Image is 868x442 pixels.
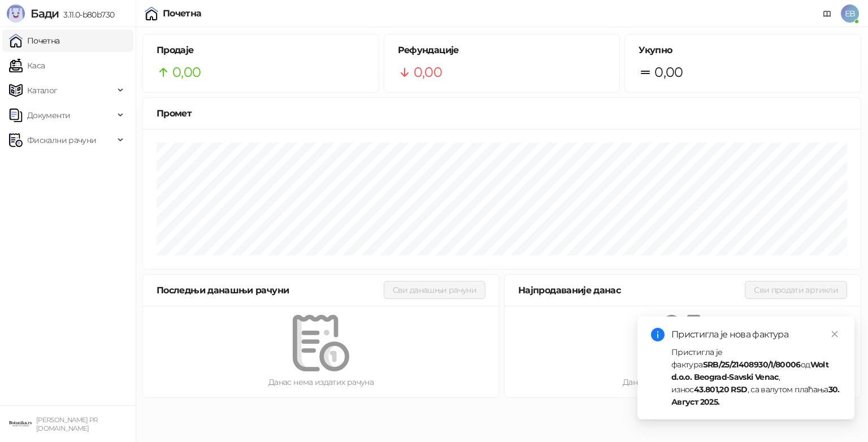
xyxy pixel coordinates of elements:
[161,376,481,388] div: Данас нема издатих рачуна
[27,79,58,102] span: Каталог
[157,44,365,57] h5: Продаје
[27,129,96,151] span: Фискални рачуни
[745,281,847,299] button: Сви продати артикли
[31,7,59,20] span: Бади
[7,5,25,23] img: Logo
[518,283,745,297] div: Најпродаваније данас
[157,283,384,297] div: Последњи данашњи рачуни
[27,104,70,127] span: Документи
[59,10,114,20] span: 3.11.0-b80b730
[9,54,45,77] a: Каса
[639,44,847,57] h5: Укупно
[9,413,32,435] img: 64x64-companyLogo-0e2e8aaa-0bd2-431b-8613-6e3c65811325.png
[384,281,485,299] button: Сви данашњи рачуни
[671,384,840,407] strong: 30. Август 2025.
[398,44,606,57] h5: Рефундације
[828,328,841,340] a: Close
[523,376,843,388] div: Данас нема продатих артикала
[163,9,202,18] div: Почетна
[818,5,836,23] a: Документација
[157,106,847,120] div: Промет
[9,29,60,52] a: Почетна
[703,359,801,370] strong: SRB/25/21408930/1/80006
[651,328,665,341] span: info-circle
[172,62,201,83] span: 0,00
[671,346,841,408] div: Пристигла је фактура од , износ , са валутом плаћања
[694,384,748,395] strong: 43.801,20 RSD
[654,62,683,83] span: 0,00
[831,330,839,338] span: close
[36,416,98,432] small: [PERSON_NAME] PR [DOMAIN_NAME]
[841,5,859,23] span: EB
[414,62,442,83] span: 0,00
[671,328,841,341] div: Пристигла је нова фактура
